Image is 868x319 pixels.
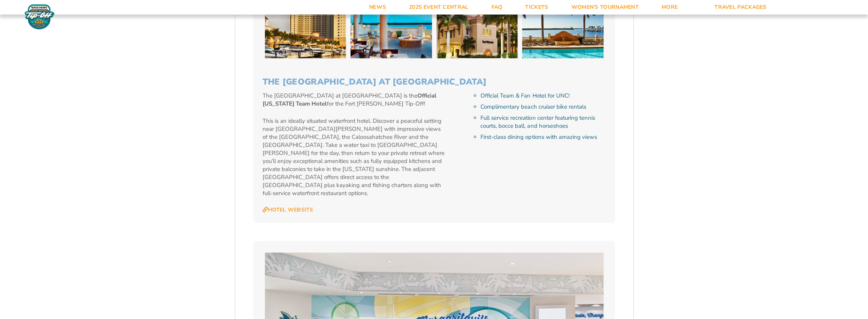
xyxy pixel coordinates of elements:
[480,114,605,130] li: Full service recreation center featuring tennis courts, bocce ball, and horseshoes
[263,92,446,108] p: The [GEOGRAPHIC_DATA] at [GEOGRAPHIC_DATA] is the for the Fort [PERSON_NAME] Tip-Off!
[350,1,432,58] img: The Westin Cape Coral Resort at Marina Village (2025 BEACH)
[480,103,605,111] li: Complimentary beach cruiser bike rentals
[522,1,604,58] img: The Westin Cape Coral Resort at Marina Village (2025 BEACH)
[265,1,346,58] img: The Westin Cape Coral Resort at Marina Village (2025 BEACH)
[23,4,56,30] img: Fort Myers Tip-Off
[480,133,605,141] li: First-class dining options with amazing views
[263,92,436,107] strong: Official [US_STATE] Team Hotel
[263,77,606,87] h3: The [GEOGRAPHIC_DATA] at [GEOGRAPHIC_DATA]
[436,1,518,58] img: The Westin Cape Coral Resort at Marina Village (2025 BEACH)
[263,117,446,197] p: This is an ideally situated waterfront hotel. Discover a peaceful setting near [GEOGRAPHIC_DATA][...
[480,92,605,100] li: Official Team & Fan Hotel for UNC!
[263,207,313,213] a: Hotel Website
